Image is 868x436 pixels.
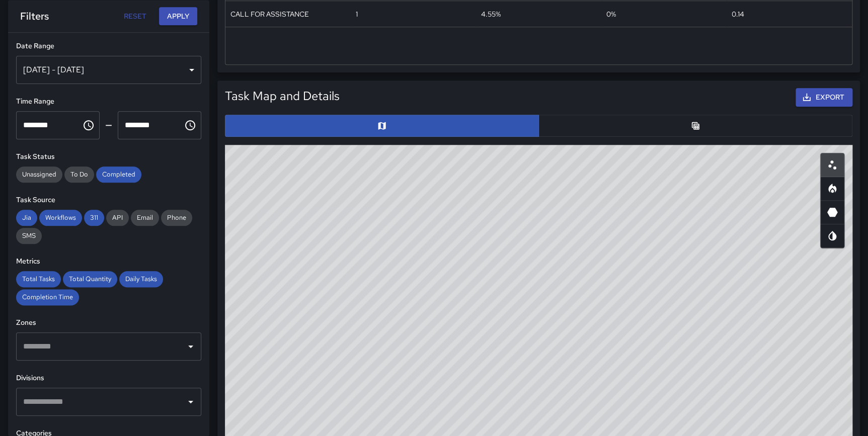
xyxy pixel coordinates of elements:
button: 3D Heatmap [820,200,844,224]
div: Workflows [39,210,82,226]
span: Daily Tasks [119,275,163,283]
button: Reset [119,7,151,26]
h6: Metrics [16,256,201,267]
span: Workflows [39,213,82,222]
div: Unassigned [16,166,62,183]
svg: Map Style [826,230,838,242]
div: 4.55% [481,9,501,19]
div: Total Tasks [16,271,61,287]
svg: Map [377,121,387,131]
div: [DATE] - [DATE] [16,56,201,84]
span: Completion Time [16,293,79,301]
span: Email [131,213,159,222]
div: 311 [84,210,104,226]
span: SMS [16,231,42,240]
div: SMS [16,228,42,244]
span: Phone [161,213,192,222]
button: Export [796,88,852,107]
button: Open [184,339,198,354]
svg: 3D Heatmap [826,206,838,218]
button: Choose time, selected time is 12:00 AM [78,115,99,135]
div: API [106,210,129,226]
div: Completed [96,166,141,183]
div: Daily Tasks [119,271,163,287]
h6: Divisions [16,373,201,384]
h6: Zones [16,317,201,328]
div: Phone [161,210,192,226]
div: Email [131,210,159,226]
button: Heatmap [820,177,844,201]
div: To Do [64,166,94,183]
h6: Time Range [16,96,201,107]
h6: Task Status [16,151,201,162]
span: 311 [84,213,104,222]
h6: Task Source [16,195,201,206]
div: 1 [356,9,358,19]
svg: Heatmap [826,183,838,195]
h6: Filters [20,8,49,24]
svg: Scatterplot [826,159,838,171]
button: Apply [159,7,197,26]
svg: Table [690,121,700,131]
button: Map Style [820,224,844,248]
button: Choose time, selected time is 11:59 PM [180,115,200,135]
span: Total Quantity [63,275,117,283]
div: Completion Time [16,289,79,305]
div: 0.14 [732,9,744,19]
span: API [106,213,129,222]
span: Unassigned [16,170,62,179]
span: Total Tasks [16,275,61,283]
button: Scatterplot [820,153,844,177]
h6: Date Range [16,41,201,52]
button: Open [184,395,198,409]
button: Table [538,115,852,137]
div: Total Quantity [63,271,117,287]
span: To Do [64,170,94,179]
div: CALL FOR ASSISTANCE [230,9,309,19]
span: Completed [96,170,141,179]
span: 0 % [606,9,616,19]
button: Map [225,115,539,137]
h5: Task Map and Details [225,88,340,104]
div: Jia [16,210,37,226]
span: Jia [16,213,37,222]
